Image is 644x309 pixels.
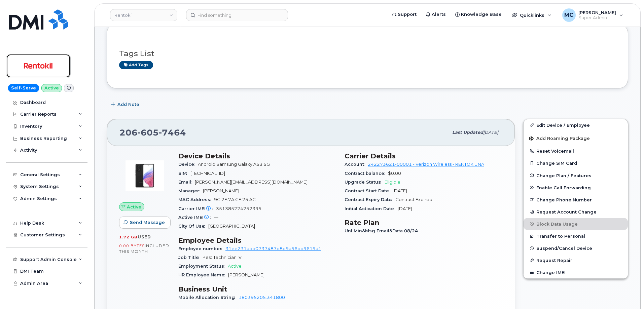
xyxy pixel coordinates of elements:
[345,188,393,193] span: Contract Start Date
[387,8,421,21] a: Support
[524,157,628,169] button: Change SIM Card
[178,152,336,160] h3: Device Details
[178,180,195,185] span: Email
[127,204,141,210] span: Active
[524,206,628,218] button: Request Account Change
[178,206,216,211] span: Carrier IMEI
[520,12,544,18] span: Quicklinks
[421,8,451,21] a: Alerts
[208,224,255,229] span: [GEOGRAPHIC_DATA]
[524,182,628,194] button: Enable Call Forwarding
[178,255,203,260] span: Job Title
[225,246,321,251] a: 31ee231adb0737487b8b9a56db9619a1
[178,246,225,251] span: Employee number
[203,188,239,193] span: [PERSON_NAME]
[524,194,628,206] button: Change Phone Number
[524,145,628,157] button: Reset Voicemail
[524,119,628,131] a: Edit Device / Employee
[178,171,190,176] span: SIM
[393,188,407,193] span: [DATE]
[388,171,401,176] span: $0.00
[119,243,145,248] span: 0.00 Bytes
[529,136,590,142] span: Add Roaming Package
[345,171,388,176] span: Contract balance
[107,99,145,111] button: Add Note
[119,49,616,58] h3: Tags List
[203,255,242,260] span: Pest Technician IV
[124,155,165,196] img: image20231002-3703462-kjv75p.jpeg
[190,171,225,176] span: [TECHNICAL_ID]
[536,185,591,190] span: Enable Call Forwarding
[524,131,628,145] button: Add Roaming Package
[214,215,218,220] span: —
[178,188,203,193] span: Manager
[524,218,628,230] button: Block Data Usage
[345,180,385,185] span: Upgrade Status
[119,61,153,69] a: Add tags
[368,162,484,167] a: 242273621-00001 - Verizon Wireless - RENTOKIL NA
[483,130,498,135] span: [DATE]
[130,219,165,226] span: Send Message
[195,180,308,185] span: [PERSON_NAME][EMAIL_ADDRESS][DOMAIN_NAME]
[524,230,628,242] button: Transfer to Personal
[345,206,398,211] span: Initial Activation Date
[178,162,198,167] span: Device
[524,169,628,182] button: Change Plan / Features
[138,127,159,138] span: 605
[452,130,483,135] span: Last updated
[558,8,628,22] div: Marty Courter
[578,15,616,21] span: Super Admin
[119,127,186,138] span: 206
[214,197,256,202] span: 9C:2E:7A:CF:25:AC
[524,242,628,254] button: Suspend/Cancel Device
[507,8,556,22] div: Quicklinks
[110,9,177,21] a: Rentokil
[536,246,592,251] span: Suspend/Cancel Device
[178,215,214,220] span: Active IMEI
[178,264,228,269] span: Employment Status
[398,11,417,18] span: Support
[178,285,336,293] h3: Business Unit
[345,197,395,202] span: Contract Expiry Date
[159,127,186,138] span: 7464
[228,264,242,269] span: Active
[536,173,592,178] span: Change Plan / Features
[178,224,208,229] span: City Of Use
[345,162,368,167] span: Account
[615,280,639,304] iframe: Messenger Launcher
[524,266,628,278] button: Change IMEI
[198,162,270,167] span: Android Samsung Galaxy A53 5G
[117,101,139,108] span: Add Note
[119,217,171,229] button: Send Message
[461,11,502,18] span: Knowledge Base
[345,228,422,233] span: Unl Min&Msg Email&Data 08/24
[564,11,573,19] span: MC
[138,234,151,239] span: used
[216,206,261,211] span: 351385224252395
[239,295,285,300] a: 180395205.341800
[178,295,239,300] span: Mobile Allocation String
[578,10,616,15] span: [PERSON_NAME]
[119,235,138,239] span: 1.72 GB
[178,197,214,202] span: MAC Address
[178,236,336,244] h3: Employee Details
[228,272,264,277] span: [PERSON_NAME]
[345,219,503,227] h3: Rate Plan
[345,152,503,160] h3: Carrier Details
[186,9,288,21] input: Find something...
[398,206,412,211] span: [DATE]
[451,8,506,21] a: Knowledge Base
[178,272,228,277] span: HR Employee Name
[385,180,400,185] span: Eligible
[432,11,446,18] span: Alerts
[524,254,628,266] button: Request Repair
[395,197,432,202] span: Contract Expired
